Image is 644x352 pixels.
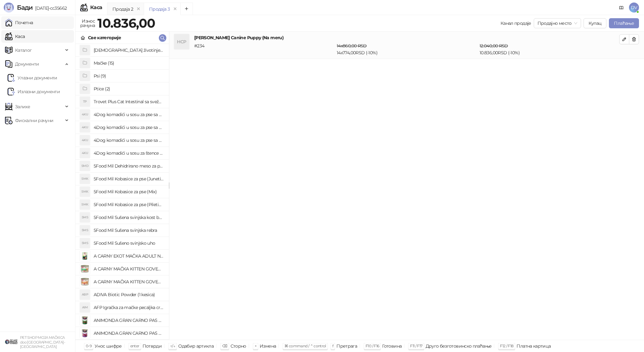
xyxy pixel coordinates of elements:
[94,225,164,235] h4: 5Food Mil Sušena svinjska rebra
[5,30,25,43] a: Каса
[15,114,53,127] span: Фискални рачуни
[94,212,164,222] h4: 5Food Mil Sušena svinjska kost buta
[171,6,179,12] button: remove
[616,3,626,13] a: Документација
[97,15,155,31] strong: 10.836,00
[80,161,90,171] div: 5MD
[80,290,90,300] div: ABP
[194,34,619,41] h4: [PERSON_NAME] Canine Puppy (Na meru)
[94,161,164,171] h4: 5Food Mil Dehidrirano meso za pse
[410,344,422,348] span: F11 / F17
[94,328,164,338] h4: ANIMONDA GRAN CARNO PAS ADULT GOVEDINA I JAGNJETINA 800g
[255,344,257,348] span: +
[80,212,90,222] div: 5MS
[332,344,333,348] span: f
[130,344,139,348] span: enter
[79,17,96,29] div: Износ рачуна
[260,342,276,350] div: Измена
[80,200,90,210] div: 5MK
[80,135,90,145] div: 4KU
[80,225,90,235] div: 5MS
[80,315,90,325] img: Slika
[174,34,189,49] div: HCP
[94,277,164,287] h4: A CARNY MAČKA KITTEN GOVEDINA,TELETINA I PILETINA 200g
[94,302,164,312] h4: AFP Igračka za mačke pecaljka crveni čupavac
[609,18,639,28] button: Плаћање
[193,42,335,56] div: # 234
[629,3,639,13] span: DV
[17,4,33,11] span: Бади
[4,3,14,13] img: Logo
[20,335,65,349] small: PET SHOP MOJA MAČKICA doo [GEOGRAPHIC_DATA]-[GEOGRAPHIC_DATA]
[80,122,90,132] div: 4KU
[94,97,164,107] h4: Trovet Plus Cat Intestinal sa svežom ribom (85g)
[80,264,90,274] img: Slika
[336,342,357,350] div: Претрага
[80,187,90,197] div: 5MK
[335,42,478,56] div: 14 x 774,00 RSD (- 10 %)
[134,6,143,12] button: remove
[94,200,164,210] h4: 5Food Mil Kobasice za pse (Piletina)
[94,148,164,158] h4: 4Dog komadići u sosu za štence sa piletinom (100g)
[94,187,164,197] h4: 5Food Mil Kobasice za pse (Mix)
[180,3,193,15] button: Add tab
[15,44,32,56] span: Каталог
[80,328,90,338] img: Slika
[94,238,164,248] h4: 5Food Mil Sušeno svinjsko uho
[501,20,531,27] div: Канал продаје
[80,277,90,287] img: Slika
[15,58,39,70] span: Документи
[8,85,60,98] a: Излазни документи
[284,344,326,348] span: ⌘ command / ⌃ control
[88,34,121,41] div: Све категорије
[94,174,164,184] h4: 5Food Mil Kobasice za pse (Junetina)
[86,344,91,348] span: 0-9
[94,251,164,261] h4: A CARNY EXOT MAČKA ADULT NOJ 85g
[80,174,90,184] div: 5MK
[94,71,164,81] h4: Psi (9)
[80,148,90,158] div: 4KU
[222,344,227,348] span: ⌫
[80,302,90,312] div: AIM
[94,84,164,94] h4: Ptice (2)
[95,342,122,350] div: Унос шифре
[94,122,164,132] h4: 4Dog komadići u sosu za pse sa piletinom (100g)
[426,342,492,350] div: Друго безготовинско плаћање
[94,45,164,55] h4: [DEMOGRAPHIC_DATA] životinje (3)
[80,251,90,261] img: Slika
[382,342,402,350] div: Готовина
[94,135,164,145] h4: 4Dog komadići u sosu za pse sa piletinom i govedinom (4x100g)
[366,344,379,348] span: F10 / F16
[5,336,18,348] img: 64x64-companyLogo-9f44b8df-f022-41eb-b7d6-300ad218de09.png
[149,6,170,13] div: Продаја 3
[75,44,169,340] div: grid
[500,344,513,348] span: F12 / F18
[517,342,551,350] div: Платна картица
[80,238,90,248] div: 5MS
[33,5,67,11] span: [DATE]-cc35662
[94,109,164,120] h4: 4Dog komadići u sosu za pse sa govedinom (100g)
[480,43,508,49] span: 12.040,00 RSD
[143,342,162,350] div: Потврди
[337,43,367,49] span: 14 x 860,00 RSD
[538,19,577,28] span: Продајно место
[5,16,33,29] a: Почетна
[94,290,164,300] h4: ADIVA Biotic Powder (1 kesica)
[94,264,164,274] h4: A CARNY MAČKA KITTEN GOVEDINA,PILETINA I ZEC 200g
[8,72,57,84] a: Ulazni dokumentiУлазни документи
[15,100,30,113] span: Залихе
[112,6,133,13] div: Продаја 2
[90,5,102,10] div: Каса
[80,109,90,120] div: 4KU
[584,18,607,28] button: Купац
[94,58,164,68] h4: Mačke (15)
[170,344,175,348] span: ↑/↓
[231,342,246,350] div: Сторно
[80,97,90,107] div: TP
[178,342,214,350] div: Одабир артикла
[94,315,164,325] h4: ANIMONDA GRAN CARNO PAS ADULT GOVEDINA I DIVLJAČ 800g
[478,42,621,56] div: 10.836,00 RSD (- 10 %)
